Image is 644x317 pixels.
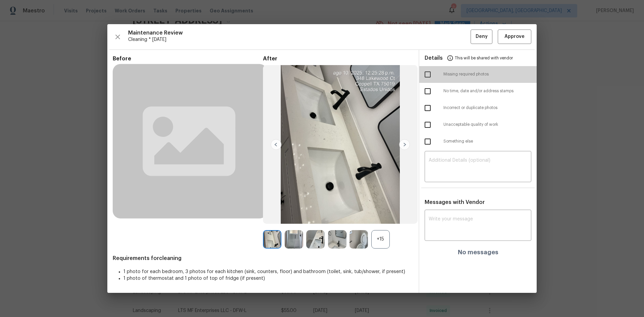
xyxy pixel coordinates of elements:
span: No time, date and/or address stamps [443,88,531,94]
div: Unacceptable quality of work [419,116,537,133]
div: Something else [419,133,537,150]
button: Deny [471,30,492,44]
img: right-chevron-button-url [399,139,410,150]
span: Messages with Vendor [425,200,485,205]
span: Before [113,55,263,62]
div: Incorrect or duplicate photos [419,100,537,116]
span: Missing required photos [443,71,531,77]
li: 1 photo of thermostat and 1 photo of top of fridge (if present) [123,275,413,282]
span: Something else [443,139,531,144]
span: Cleaning * [DATE] [128,36,471,43]
span: Unacceptable quality of work [443,122,531,127]
div: Missing required photos [419,66,537,83]
span: Details [425,50,443,66]
span: Deny [476,33,488,41]
li: 1 photo for each bedroom, 3 photos for each kitchen (sink, counters, floor) and bathroom (toilet,... [123,268,413,275]
h4: No messages [458,249,498,256]
div: +15 [371,230,390,249]
span: Requirements for cleaning [113,255,413,262]
span: Incorrect or duplicate photos [443,105,531,111]
span: Approve [504,33,525,41]
div: No time, date and/or address stamps [419,83,537,100]
img: left-chevron-button-url [271,139,281,150]
span: After [263,55,413,62]
button: Approve [498,30,531,44]
span: This will be shared with vendor [455,50,513,66]
span: Maintenance Review [128,30,471,36]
